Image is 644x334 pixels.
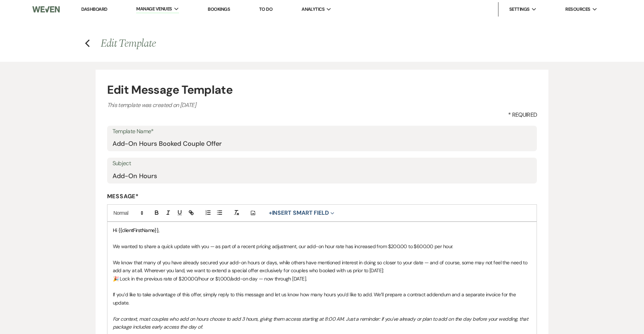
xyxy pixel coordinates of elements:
[112,126,532,137] label: Template Name*
[113,291,532,307] p: If you’d like to take advantage of this offer, simply reply to this message and let us know how m...
[509,6,530,13] span: Settings
[107,101,537,110] p: This template was created on [DATE]
[113,275,532,283] p: 🎉 Lock in the previous rate of $200.00/hour or $1,000/add-on day — now through [DATE].
[107,192,537,200] label: Message*
[107,81,537,98] h4: Edit Message Template
[208,6,230,12] a: Bookings
[136,5,172,13] span: Manage Venues
[113,242,532,250] p: We wanted to share a quick update with you — as part of a recent pricing adjustment, our add-on h...
[302,6,325,13] span: Analytics
[101,35,156,52] span: Edit Template
[32,2,60,17] img: Weven Logo
[113,259,532,275] p: We know that many of you have already secured your add-on hours or days, while others have mentio...
[113,316,529,330] em: For context, most couples who add on hours choose to add 3 hours, giving them access starting at ...
[266,209,337,217] button: Insert Smart Field
[81,6,107,12] a: Dashboard
[113,227,160,233] span: Hi {{clientFirstName}},
[508,111,537,119] span: * Required
[269,210,272,216] span: +
[259,6,272,12] a: To Do
[112,158,532,169] label: Subject
[565,6,590,13] span: Resources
